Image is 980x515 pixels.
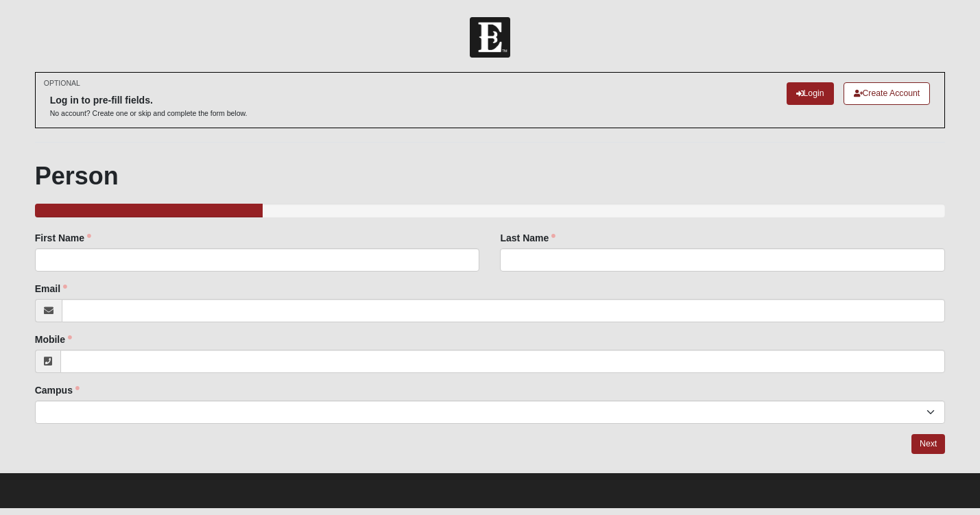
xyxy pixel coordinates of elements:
[787,82,834,105] a: Login
[35,333,72,346] label: Mobile
[35,231,91,245] label: First Name
[500,231,555,245] label: Last Name
[44,78,80,88] small: OPTIONAL
[35,161,946,191] h1: Person
[35,282,67,296] label: Email
[35,383,80,397] label: Campus
[50,108,248,119] p: No account? Create one or skip and complete the form below.
[50,95,248,106] h6: Log in to pre-fill fields.
[470,17,510,58] img: Church of Eleven22 Logo
[911,434,945,454] a: Next
[844,82,931,105] a: Create Account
